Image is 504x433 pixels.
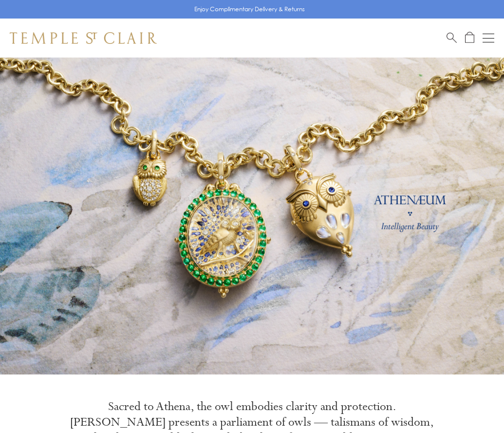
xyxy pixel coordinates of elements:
img: Temple St. Clair [10,32,157,44]
p: Enjoy Complimentary Delivery & Returns [194,4,305,14]
button: Open navigation [483,32,494,44]
a: Search [447,32,457,44]
a: Open Shopping Bag [465,32,474,44]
